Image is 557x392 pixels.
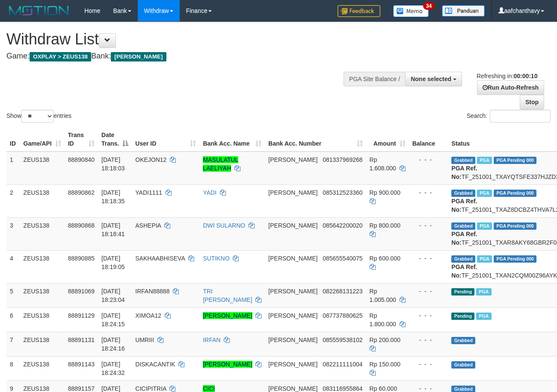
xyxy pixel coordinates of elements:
span: XIMOA12 [135,312,161,319]
td: ZEUS138 [20,356,65,380]
div: - - - [412,155,445,164]
span: Grabbed [451,255,475,263]
th: Trans ID: activate to sort column ascending [65,127,98,152]
img: Button%20Memo.svg [393,5,429,17]
span: PGA Pending [494,222,536,230]
td: 4 [6,250,20,283]
td: ZEUS138 [20,152,65,185]
span: Copy 082211111004 to clipboard [323,361,362,368]
button: None selected [405,72,462,86]
img: MOTION_logo.png [6,4,71,17]
span: Rp 1.005.000 [370,288,396,303]
span: [PERSON_NAME] [268,361,317,368]
span: Pending [451,313,474,320]
span: [PERSON_NAME] [268,336,317,343]
span: Rp 900.000 [370,189,400,196]
a: TRI [PERSON_NAME] [203,288,252,303]
th: ID [6,127,20,152]
span: [PERSON_NAME] [268,312,317,319]
b: PGA Ref. No: [451,231,477,246]
span: Rp 600.000 [370,255,400,262]
span: Copy 085655540075 to clipboard [323,255,362,262]
span: SAKHAABHISEVA [135,255,185,262]
div: - - - [412,287,445,295]
span: Rp 800.000 [370,222,400,229]
select: Showentries [21,110,53,123]
a: [PERSON_NAME] [203,361,252,368]
th: Bank Acc. Number: activate to sort column ascending [265,127,366,152]
img: panduan.png [442,5,485,17]
span: Copy 085642200020 to clipboard [323,222,362,229]
td: 7 [6,332,20,356]
span: PGA Pending [494,190,536,197]
span: Marked by aafsolysreylen [476,313,491,320]
label: Search: [467,110,551,123]
span: [PERSON_NAME] [268,222,317,229]
span: 88890862 [68,189,95,196]
span: Rp 1.800.000 [370,312,396,328]
span: [DATE] 18:19:05 [101,255,125,270]
a: IRFAN [203,336,220,343]
th: User ID: activate to sort column ascending [132,127,199,152]
span: 88891157 [68,385,95,392]
span: DISKACANTIK [135,361,175,368]
b: PGA Ref. No: [451,165,477,180]
span: ASHEPIA [135,222,161,229]
td: ZEUS138 [20,307,65,332]
span: Marked by aafanarl [477,255,492,263]
span: Rp 200.000 [370,336,400,343]
div: - - - [412,360,445,369]
span: Grabbed [451,190,475,197]
span: Rp 60.000 [370,385,397,392]
span: PGA Pending [494,157,536,164]
span: Grabbed [451,337,475,344]
div: - - - [412,311,445,320]
td: ZEUS138 [20,217,65,250]
div: - - - [412,254,445,263]
span: [PERSON_NAME] [268,385,317,392]
span: Marked by aafanarl [477,190,492,197]
a: DWI SULARNO [203,222,245,229]
span: [DATE] 18:24:32 [101,361,125,376]
span: [DATE] 18:23:04 [101,288,125,303]
span: 88890868 [68,222,95,229]
h4: Game: Bank: [6,52,363,61]
span: Grabbed [451,157,475,164]
a: YADI [203,189,216,196]
td: 1 [6,152,20,185]
th: Bank Acc. Name: activate to sort column ascending [199,127,265,152]
b: PGA Ref. No: [451,198,477,213]
a: Stop [520,95,544,109]
span: 34 [423,2,435,10]
span: Rp 1.608.000 [370,156,396,172]
span: UMRIII [135,336,154,343]
td: ZEUS138 [20,332,65,356]
span: [DATE] 18:18:41 [101,222,125,237]
span: 88890840 [68,156,95,163]
span: [PERSON_NAME] [268,189,317,196]
span: Copy 087737880625 to clipboard [323,312,362,319]
input: Search: [490,110,551,123]
span: [DATE] 18:18:03 [101,156,125,172]
span: OKEJON12 [135,156,166,163]
a: [PERSON_NAME] [203,312,252,319]
span: [DATE] 18:24:16 [101,336,125,352]
span: Copy 083116955864 to clipboard [323,385,362,392]
span: YADI1111 [135,189,162,196]
span: OXPLAY > ZEUS138 [30,52,91,61]
span: [DATE] 18:24:15 [101,312,125,328]
span: Copy 085312523360 to clipboard [323,189,362,196]
span: Marked by aafanarl [477,222,492,230]
td: 5 [6,283,20,307]
td: 3 [6,217,20,250]
span: Copy 085559538102 to clipboard [323,336,362,343]
th: Balance [409,127,448,152]
span: [DATE] 18:18:35 [101,189,125,205]
td: 8 [6,356,20,380]
span: PGA Pending [494,255,536,263]
a: Run Auto-Refresh [477,80,544,95]
span: Rp 150.000 [370,361,400,368]
span: Pending [451,288,474,295]
span: 88891069 [68,288,95,295]
span: [PERSON_NAME] [268,288,317,295]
